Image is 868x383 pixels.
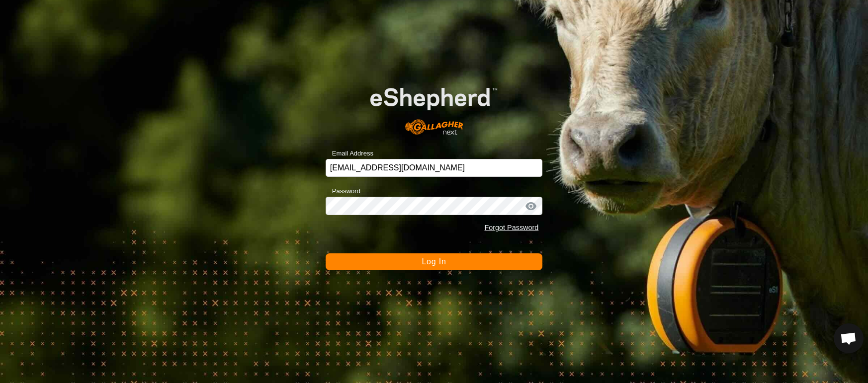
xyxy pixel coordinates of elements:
label: Password [326,186,360,196]
input: Email Address [326,159,543,177]
img: E-shepherd Logo [347,70,521,144]
label: Email Address [326,149,373,158]
a: Forgot Password [484,224,538,231]
button: Log In [326,253,543,270]
span: Log In [422,257,446,266]
a: Open chat [834,323,864,353]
